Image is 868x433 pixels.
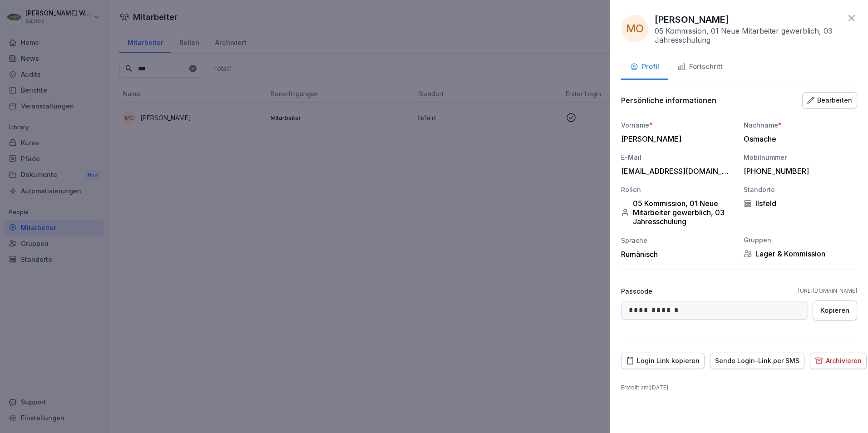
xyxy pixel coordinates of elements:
div: [PERSON_NAME] [621,134,730,143]
p: Persönliche informationen [621,96,716,105]
div: [EMAIL_ADDRESS][DOMAIN_NAME] [621,167,730,176]
div: Rollen [621,185,735,194]
button: Archivieren [810,353,867,369]
div: [PHONE_NUMBER] [744,167,853,176]
div: Bearbeiten [807,95,852,105]
div: Mobilnummer [744,153,857,162]
div: Nachname [744,120,857,130]
button: Bearbeiten [802,92,857,108]
div: Osmache [744,134,853,143]
p: 05 Kommission, 01 Neue Mitarbeiter gewerblich, 03 Jahresschulung [655,26,842,44]
div: Sende Login-Link per SMS [715,356,799,366]
div: Standorte [744,185,857,194]
p: Erstellt am : [DATE] [621,384,857,392]
p: [PERSON_NAME] [655,13,729,26]
div: 05 Kommission, 01 Neue Mitarbeiter gewerblich, 03 Jahresschulung [621,199,735,226]
div: Profil [630,62,659,72]
button: Profil [621,55,668,80]
div: Ilsfeld [744,199,857,208]
div: Lager & Kommission [744,249,857,258]
div: E-Mail [621,153,735,162]
button: Login Link kopieren [621,353,705,369]
div: Gruppen [744,235,857,245]
div: Fortschritt [677,62,723,72]
div: Vorname [621,120,735,130]
a: [URL][DOMAIN_NAME] [798,287,857,295]
button: Fortschritt [668,55,732,80]
button: Sende Login-Link per SMS [710,353,804,369]
div: MO [621,15,648,42]
div: Kopieren [820,305,849,315]
div: Sprache [621,236,735,245]
p: Passcode [621,286,652,296]
div: Rumänisch [621,250,735,259]
div: Login Link kopieren [626,356,700,366]
div: Archivieren [815,356,862,366]
button: Kopieren [813,300,857,320]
